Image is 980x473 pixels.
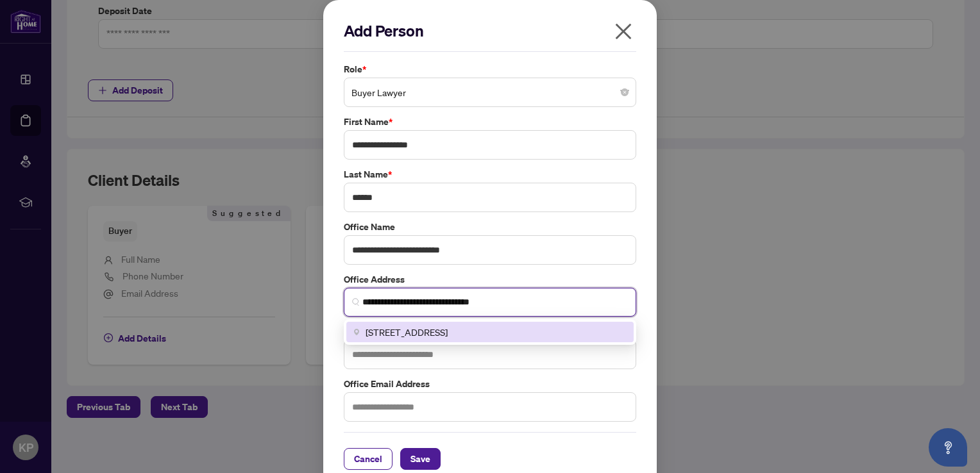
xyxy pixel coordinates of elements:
button: Cancel [344,448,393,470]
button: Open asap [929,428,967,467]
span: Cancel [354,449,382,469]
img: search_icon [352,298,360,306]
span: [STREET_ADDRESS] [366,325,448,339]
span: Save [410,449,430,469]
label: Office Email Address [344,377,636,391]
label: Office Address [344,272,636,286]
span: close [613,21,634,42]
span: Buyer Lawyer [351,80,629,104]
h2: Add Person [344,21,636,41]
label: Last Name [344,167,636,181]
span: close-circle [621,88,629,96]
label: Role [344,62,636,76]
label: First Name [344,115,636,129]
button: Save [400,448,441,470]
label: Office Name [344,220,636,234]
